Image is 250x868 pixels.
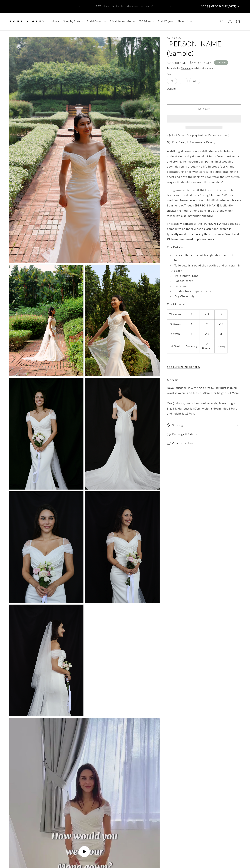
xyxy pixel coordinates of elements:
[170,283,241,289] li: Fully lined
[167,39,241,58] h1: [PERSON_NAME] (Sample)
[167,104,241,113] button: Sold out
[167,245,184,249] strong: The Details:
[202,347,212,350] strong: Standard
[170,273,241,278] li: Train length: Long
[167,78,177,84] label: M
[189,78,200,84] label: XL
[170,253,241,263] li: Fabric: Thin crepe with slight sheen and soft tulle
[199,3,241,10] button: SGD $ | [GEOGRAPHIC_DATA]
[189,60,211,65] span: $650.00 SGD
[167,329,184,339] th: Stretch
[167,421,241,430] summary: Shipping
[206,342,208,345] strong: ✔
[172,442,193,445] h2: Care Instructions
[61,18,85,25] summary: Shop by Style
[167,37,241,39] p: Bone & Grey
[167,303,185,306] strong: The Material:
[205,332,209,335] strong: ✔ 2
[186,344,197,348] p: Slimming
[167,141,170,144] img: offer.png
[184,329,199,339] td: 1
[201,5,236,8] span: SGD $ | [GEOGRAPHIC_DATA]
[167,66,241,70] div: Tax included. calculated at checkout.
[138,20,151,23] span: #BGBrides
[167,149,241,184] span: A striking silhouette with delicate details, totally understated and yet can adapt to different a...
[167,378,178,381] strong: Models:
[87,20,103,23] span: Bridal Gowns
[179,78,188,84] label: L
[184,310,199,319] td: 1
[167,319,184,329] th: Softness
[172,133,229,137] span: Fast & Free Shipping (within 15 business days)
[172,433,197,436] h2: Exchange & Returns
[167,188,241,218] p: Though [PERSON_NAME] is slightly thicker than our other gowns, it's stretchy which means it's als...
[215,310,227,319] td: 3
[167,73,172,76] legend: Size
[177,20,189,23] span: About Us
[156,18,175,25] a: Bridal Try-on
[219,323,223,326] strong: ✔ 3
[166,3,174,10] button: Next announcement
[50,18,61,25] a: Home
[218,18,226,25] summary: Search
[215,329,227,339] td: 3
[76,3,84,10] button: Previous announcement
[184,319,199,329] td: 1
[167,87,241,91] label: Quantity
[199,319,215,329] td: 2
[136,18,156,25] summary: #BGBrides
[9,18,45,25] img: Bone and Grey Bridal
[170,278,241,283] li: Padded chest
[167,386,239,415] span: Naya (outdoor) is wearing a Size S. Her bust is 83cm, waist is 67cm, and hips is 93cm. Her height...
[158,20,173,23] span: Bridal Try-on
[214,60,228,65] span: Sold out
[175,18,194,25] summary: About Us
[110,20,131,23] span: Bridal Accessories
[167,439,241,448] summary: Care Instructions
[8,16,46,27] a: Bone and Grey Bridal
[167,61,186,65] s: $950.00 SGD
[170,289,241,294] li: Hidden back zipper closure
[63,20,80,23] span: Shop by Style
[108,18,136,25] summary: Bridal Accessories
[52,20,59,23] span: Home
[205,313,209,316] strong: ✔ 2
[167,339,184,353] th: Fit Guide
[215,339,227,353] td: Roomy
[170,263,241,273] li: Tulle details around the neckline and as a train in the back
[96,5,150,8] span: 10% off your first order | Use code: welcome
[167,222,240,241] strong: This size M sample of the [PERSON_NAME] does not come with an inner elastic clasp band, which is ...
[170,294,241,299] li: Dry Clean only
[181,67,190,69] a: Shipping
[85,18,108,25] summary: Bridal Gowns
[172,141,215,144] span: Final Sale (No Exchange or Return)
[167,310,184,319] th: Thickness
[172,423,183,427] h2: Shipping
[167,430,241,439] summary: Exchange & Returns
[167,188,241,207] span: This gown can feel a bit thicker with the multiple layers so it is ideal for a Spring/ Autumn/ Wi...
[167,365,200,368] a: See our size guide here.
